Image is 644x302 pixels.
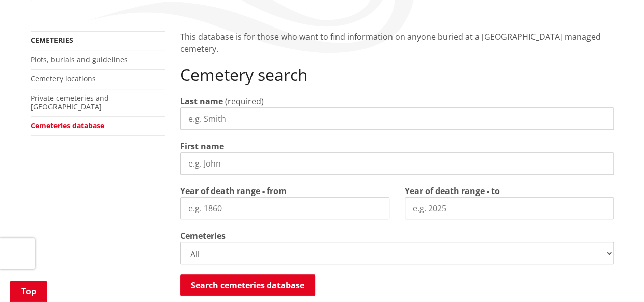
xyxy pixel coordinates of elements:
input: e.g. 1860 [180,197,389,219]
a: Cemeteries database [31,121,104,130]
label: Year of death range - from [180,185,287,197]
a: Cemeteries [31,35,73,45]
input: e.g. John [180,152,614,175]
label: Cemeteries [180,230,226,242]
span: (required) [225,96,264,107]
h2: Cemetery search [180,65,614,85]
label: First name [180,140,224,152]
a: Plots, burials and guidelines [31,54,128,64]
input: e.g. Smith [180,107,614,130]
a: Cemetery locations [31,74,96,84]
input: e.g. 2025 [405,197,614,219]
label: Last name [180,95,223,107]
button: Search cemeteries database [180,274,315,296]
p: This database is for those who want to find information on anyone buried at a [GEOGRAPHIC_DATA] m... [180,31,614,55]
label: Year of death range - to [405,185,500,197]
iframe: Messenger Launcher [597,259,634,296]
a: Private cemeteries and [GEOGRAPHIC_DATA] [31,93,109,112]
a: Top [10,281,47,302]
